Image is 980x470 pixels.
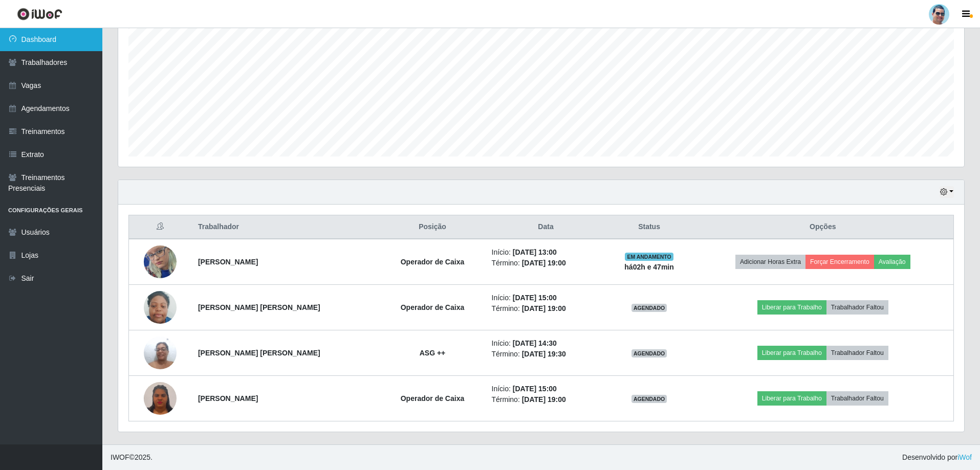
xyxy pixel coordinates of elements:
[198,303,320,311] strong: [PERSON_NAME] [PERSON_NAME]
[198,258,258,266] strong: [PERSON_NAME]
[826,300,888,315] button: Trabalhador Faltou
[522,395,566,404] time: [DATE] 19:00
[631,395,667,403] span: AGENDADO
[902,452,972,463] span: Desenvolvido por
[805,255,874,269] button: Forçar Encerramento
[492,338,600,349] li: Início:
[757,391,826,406] button: Liberar para Trabalho
[492,303,600,314] li: Término:
[631,349,667,357] span: AGENDADO
[513,294,557,302] time: [DATE] 15:00
[631,304,667,312] span: AGENDADO
[522,259,566,267] time: [DATE] 19:00
[144,227,177,297] img: 1751983105280.jpeg
[198,394,258,402] strong: [PERSON_NAME]
[735,255,805,269] button: Adicionar Horas Extra
[492,394,600,405] li: Término:
[692,215,954,239] th: Opções
[513,248,557,256] time: [DATE] 13:00
[513,339,557,347] time: [DATE] 14:30
[757,300,826,315] button: Liberar para Trabalho
[192,215,380,239] th: Trabalhador
[492,293,600,303] li: Início:
[144,331,177,374] img: 1703019417577.jpeg
[492,258,600,268] li: Término:
[486,215,606,239] th: Data
[379,215,485,239] th: Posição
[198,349,320,357] strong: [PERSON_NAME] [PERSON_NAME]
[957,453,972,461] a: iWof
[826,346,888,360] button: Trabalhador Faltou
[624,263,674,271] strong: há 02 h e 47 min
[401,258,465,266] strong: Operador de Caixa
[492,384,600,394] li: Início:
[420,349,446,357] strong: ASG ++
[513,385,557,393] time: [DATE] 15:00
[401,394,465,402] strong: Operador de Caixa
[874,255,910,269] button: Avaliação
[522,304,566,312] time: [DATE] 19:00
[144,381,177,416] img: 1752886707341.jpeg
[492,349,600,360] li: Término:
[401,303,465,311] strong: Operador de Caixa
[111,452,153,463] span: © 2025 .
[826,391,888,406] button: Trabalhador Faltou
[17,8,62,20] img: CoreUI Logo
[606,215,692,239] th: Status
[625,253,673,261] span: EM ANDAMENTO
[757,346,826,360] button: Liberar para Trabalho
[144,286,177,329] img: 1709225632480.jpeg
[492,247,600,258] li: Início:
[111,453,129,461] span: IWOF
[522,350,566,358] time: [DATE] 19:30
